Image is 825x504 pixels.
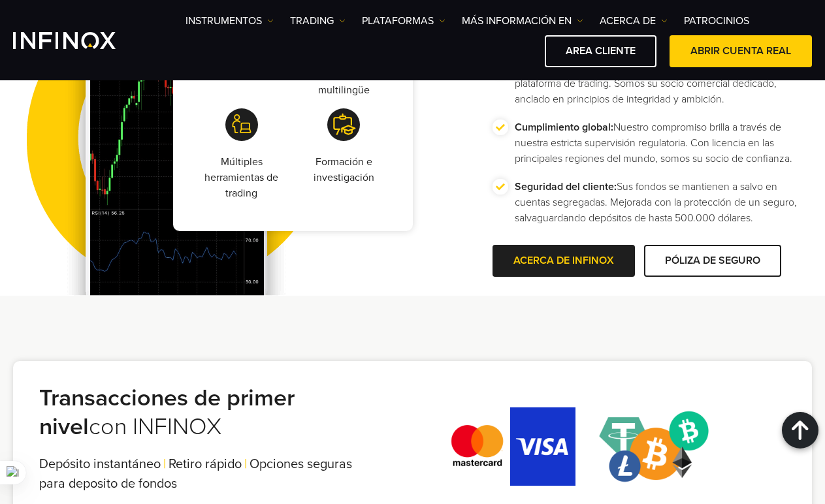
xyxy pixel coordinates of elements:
[39,384,295,441] strong: Transacciones de primer nivel
[186,13,274,29] a: Instrumentos
[515,121,613,134] strong: Cumplimiento global:
[515,180,617,193] strong: Seguridad del cliente:
[39,456,161,472] span: Depósito instantáneo
[515,60,812,107] p: Fundado en 2009, INFINOX ha sido algo más que una plataforma de trading. Somos su socio comercial...
[244,456,247,472] span: |
[445,407,575,486] img: credit_card.webp
[295,67,393,98] p: Atención al cliente multilingüe
[644,245,781,277] a: PÓLIZA DE SEGURO
[493,245,635,277] a: ACERCA DE INFINOX
[290,13,346,29] a: TRADING
[670,35,812,67] a: ABRIR CUENTA REAL
[462,13,583,29] a: Más información en
[163,456,166,472] span: |
[589,407,719,486] img: crypto_solution.webp
[39,384,378,441] h2: con INFINOX
[515,179,812,226] p: Sus fondos se mantienen a salvo en cuentas segregadas. Mejorada con la protección de un seguro, s...
[295,154,393,185] p: Formación e investigación
[684,13,749,29] a: Patrocinios
[13,32,146,49] a: INFINOX Logo
[600,13,668,29] a: ACERCA DE
[169,456,242,472] span: Retiro rápido
[545,35,656,67] a: AREA CLIENTE
[193,154,291,201] p: Múltiples herramientas de trading
[515,119,812,166] p: Nuestro compromiso brilla a través de nuestra estricta supervisión regulatoria. Con licencia en l...
[362,13,445,29] a: PLATAFORMAS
